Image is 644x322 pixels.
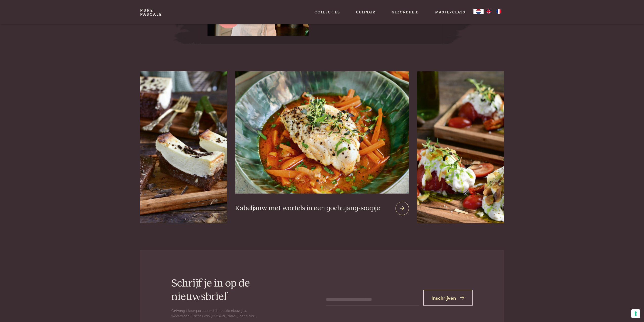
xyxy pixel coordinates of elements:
a: Gezondheid [392,9,419,15]
ul: Language list [484,9,504,14]
a: PurePascale [140,8,162,16]
a: Collecties [315,9,340,15]
p: Ontvang 1 keer per maand de laatste nieuwtjes, wedstrijden & acties van [PERSON_NAME] per e‑mail. [171,308,257,318]
div: Language [473,9,484,14]
img: Gare gekoelde tomaat met stracciatella [417,71,504,223]
a: Masterclass [435,9,465,15]
img: Kabeljauw met wortels in een gochujang-soepje [235,71,409,194]
a: NL [473,9,484,14]
button: Uw voorkeuren voor toestemming voor trackingtechnologieën [631,309,640,318]
h3: Kabeljauw met wortels in een gochujang-soepje [235,204,380,213]
img: Brownie-cheesecake [140,71,227,223]
h2: Schrijf je in op de nieuwsbrief [171,277,287,304]
a: EN [484,9,494,14]
a: Kabeljauw met wortels in een gochujang-soepje Kabeljauw met wortels in een gochujang-soepje [235,71,409,223]
aside: Language selected: Nederlands [473,9,504,14]
button: Inschrijven [423,290,473,306]
a: Culinair [356,9,376,15]
a: FR [494,9,504,14]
